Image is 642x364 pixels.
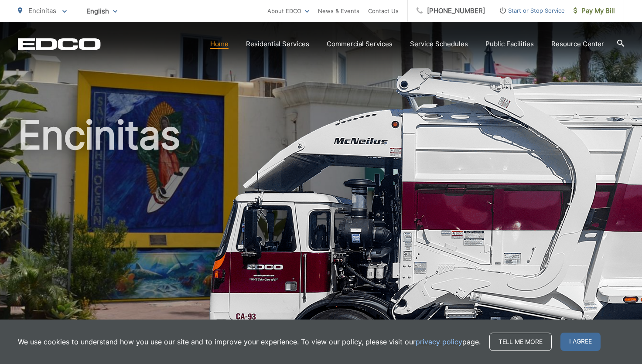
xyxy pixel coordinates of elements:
[318,6,359,16] a: News & Events
[489,333,552,351] a: Tell me more
[267,6,309,16] a: About EDCO
[18,38,101,50] a: EDCD logo. Return to the homepage.
[210,39,229,49] a: Home
[368,6,399,16] a: Contact Us
[574,6,615,16] span: Pay My Bill
[327,39,393,49] a: Commercial Services
[485,39,534,49] a: Public Facilities
[551,39,604,49] a: Resource Center
[410,39,468,49] a: Service Schedules
[28,7,56,15] span: Encinitas
[80,3,124,19] span: English
[560,333,601,351] span: I agree
[416,337,462,347] a: privacy policy
[18,337,481,347] p: We use cookies to understand how you use our site and to improve your experience. To view our pol...
[246,39,309,49] a: Residential Services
